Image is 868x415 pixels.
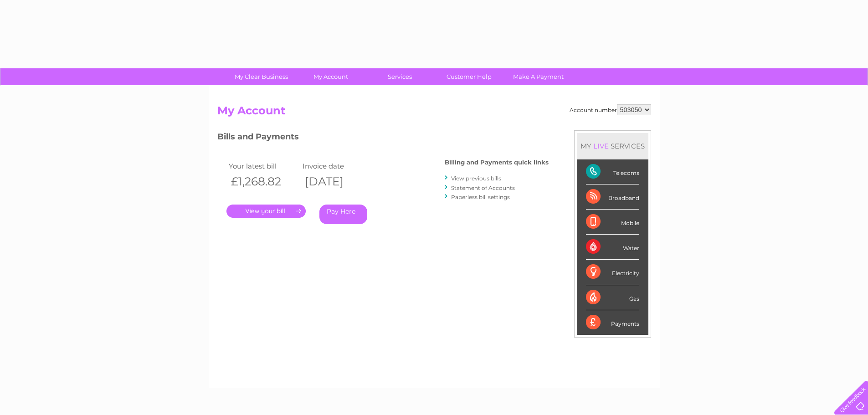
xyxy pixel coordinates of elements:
a: Paperless bill settings [451,194,510,200]
a: Make A Payment [501,68,576,85]
h2: My Account [217,104,651,122]
td: Invoice date [300,160,375,172]
h4: Billing and Payments quick links [445,159,549,166]
div: MY SERVICES [577,133,648,159]
div: Payments [586,310,639,335]
a: View previous bills [451,175,501,182]
a: Services [362,68,437,85]
th: £1,268.82 [226,172,301,191]
h3: Bills and Payments [217,130,549,146]
div: LIVE [591,142,611,150]
div: Electricity [586,260,639,285]
div: Mobile [586,210,639,235]
td: Your latest bill [226,160,301,172]
div: Account number [570,104,651,115]
a: My Clear Business [224,68,299,85]
a: My Account [293,68,368,85]
a: Statement of Accounts [451,184,515,191]
a: Customer Help [431,68,507,85]
div: Gas [586,285,639,310]
div: Water [586,235,639,260]
div: Broadband [586,184,639,210]
a: . [226,205,306,218]
th: [DATE] [300,172,375,191]
a: Pay Here [319,205,367,224]
div: Telecoms [586,159,639,184]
